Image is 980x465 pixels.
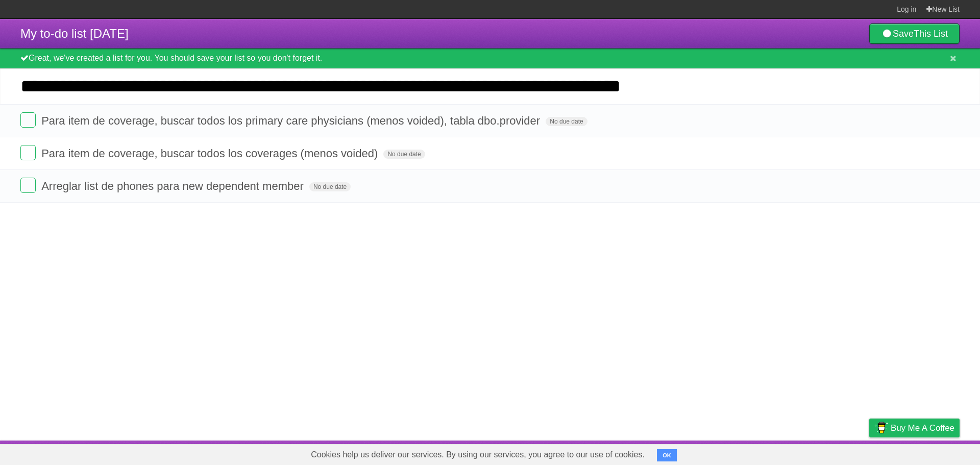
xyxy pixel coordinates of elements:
span: Para item de coverage, buscar todos los primary care physicians (menos voided), tabla dbo.provider [41,114,543,127]
a: Terms [821,443,844,462]
button: OK [657,449,677,461]
label: Done [20,178,36,193]
label: Done [20,145,36,160]
a: Developers [767,443,808,462]
span: Cookies help us deliver our services. By using our services, you agree to our use of cookies. [301,445,655,465]
span: Arreglar list de phones para new dependent member [41,180,306,192]
b: This List [914,29,948,39]
span: No due date [309,182,351,191]
a: Privacy [856,443,883,462]
span: No due date [546,117,587,126]
a: Suggest a feature [895,443,960,462]
span: Buy me a coffee [891,419,954,437]
span: Para item de coverage, buscar todos los coverages (menos voided) [41,147,380,160]
a: Buy me a coffee [869,419,960,437]
a: SaveThis List [869,23,960,44]
label: Done [20,112,36,128]
span: No due date [383,150,425,159]
span: My to-do list [DATE] [20,27,129,40]
a: About [733,443,755,462]
img: Buy me a coffee [874,419,888,436]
